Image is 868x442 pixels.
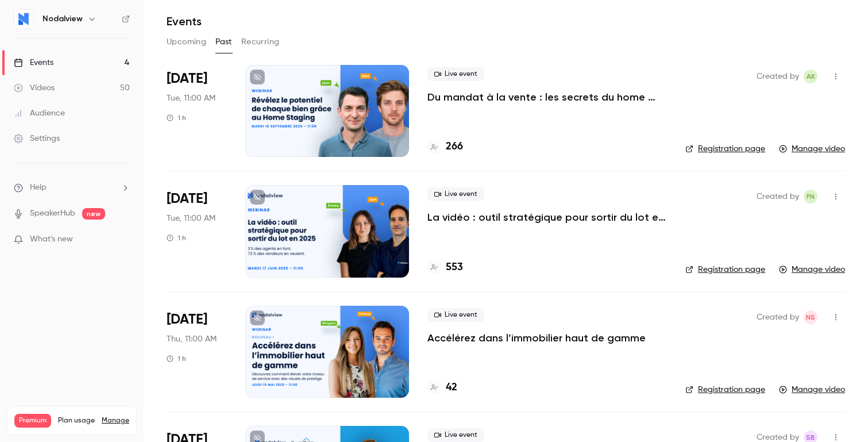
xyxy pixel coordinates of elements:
button: Recurring [241,33,280,51]
span: Created by [757,70,799,83]
span: [DATE] [167,70,207,88]
a: Manage video [779,384,845,395]
a: Du mandat à la vente : les secrets du home staging virtuel pour déclencher le coup de cœur [427,90,667,104]
span: Created by [757,310,799,324]
button: Upcoming [167,33,206,51]
span: Francesca Napoli [804,190,817,203]
span: Thu, 11:00 AM [167,333,217,345]
span: Tue, 11:00 AM [167,213,215,224]
div: 1 h [167,354,186,363]
div: Jun 17 Tue, 11:00 AM (Europe/Brussels) [167,185,227,277]
h1: Events [167,14,202,28]
a: Registration page [685,384,765,395]
a: 42 [427,380,457,395]
button: Past [215,33,232,51]
a: Accélérez dans l’immobilier haut de gamme [427,331,646,345]
a: La vidéo : outil stratégique pour sortir du lot en 2025 [427,210,667,224]
div: 1 h [167,233,186,243]
div: Audience [14,107,65,119]
a: Manage video [779,143,845,155]
h4: 553 [446,260,463,275]
div: May 15 Thu, 11:00 AM (Europe/Brussels) [167,306,227,398]
a: Manage video [779,264,845,275]
div: Settings [14,133,60,144]
span: AK [807,70,815,83]
span: Live event [427,67,484,81]
iframe: Noticeable Trigger [116,235,130,245]
div: Videos [14,82,55,94]
span: [DATE] [167,190,207,208]
span: Tue, 11:00 AM [167,93,215,104]
span: Nodalview SA/NV [804,310,817,324]
h4: 42 [446,380,457,395]
span: new [82,208,105,220]
span: Help [30,182,47,194]
div: Events [14,57,53,68]
span: Live event [427,428,484,442]
div: Sep 16 Tue, 11:00 AM (Europe/Brussels) [167,65,227,157]
span: Premium [14,414,51,428]
a: 266 [427,139,463,155]
span: Live event [427,187,484,201]
a: Registration page [685,143,765,155]
a: SpeakerHub [30,207,75,220]
span: Alexandre Kinapenne [804,70,817,83]
div: 1 h [167,113,186,122]
h4: 266 [446,139,463,155]
span: What's new [30,233,73,245]
img: Nodalview [14,10,33,28]
span: Created by [757,190,799,203]
span: FN [807,190,815,203]
a: Manage [102,416,129,425]
span: Live event [427,308,484,322]
li: help-dropdown-opener [14,182,130,194]
h6: Nodalview [43,13,83,25]
a: 553 [427,260,463,275]
span: Plan usage [58,416,95,425]
a: Registration page [685,264,765,275]
span: [DATE] [167,310,207,329]
span: NS [806,310,815,324]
